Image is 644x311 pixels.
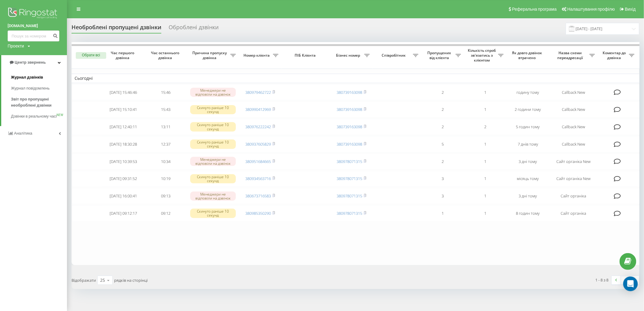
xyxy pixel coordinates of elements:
[245,141,271,147] a: 380937605829
[507,136,549,152] td: 7 днів тому
[464,119,507,135] td: 2
[549,188,598,204] td: Сайт органіка
[8,23,59,29] a: [DOMAIN_NAME]
[72,277,96,283] span: Відображати
[11,94,67,111] a: Звіт про пропущені необроблені дзвінки
[11,83,67,94] a: Журнал повідомлень
[552,51,590,60] span: Назва схеми переадресації
[549,136,598,152] td: Callback New
[245,176,271,181] a: 380934563716
[422,154,464,170] td: 2
[76,52,106,59] button: Обрати всі
[549,154,598,170] td: Сайт органіка New
[8,30,59,41] input: Пошук за номером
[11,72,67,83] a: Журнал дзвінків
[102,101,145,118] td: [DATE] 15:10:41
[245,90,271,95] a: 380979462722
[623,277,638,291] div: Open Intercom Messenger
[464,154,507,170] td: 1
[245,193,271,199] a: 380673716583
[601,51,629,60] span: Коментар до дзвінка
[507,171,549,187] td: місяць тому
[72,24,161,34] div: Необроблені пропущені дзвінки
[464,101,507,118] td: 1
[145,119,187,135] td: 13:11
[100,277,105,283] div: 25
[145,101,187,118] td: 15:43
[549,101,598,118] td: Callback New
[102,119,145,135] td: [DATE] 12:40:11
[337,159,362,164] a: 380978071315
[337,210,362,216] a: 380978071315
[333,53,364,58] span: Бізнес номер
[102,84,145,101] td: [DATE] 15:46:46
[621,276,630,284] a: 1
[287,53,325,58] span: ПІБ Клієнта
[245,210,271,216] a: 380985350290
[507,119,549,135] td: 5 годин тому
[169,24,219,34] div: Оброблені дзвінки
[549,171,598,187] td: Сайт органіка New
[190,174,236,183] div: Скинуто раніше 10 секунд
[464,136,507,152] td: 1
[190,192,236,201] div: Менеджери не відповіли на дзвінок
[8,43,24,49] div: Проекти
[422,101,464,118] td: 2
[11,111,67,122] a: Дзвінки в реальному часіNEW
[337,176,362,181] a: 380978071315
[596,277,609,283] div: 1 - 8 з 8
[14,131,32,136] span: Аналiтика
[464,84,507,101] td: 1
[422,119,464,135] td: 2
[507,84,549,101] td: годину тому
[337,90,362,95] a: 380739163098
[376,53,413,58] span: Співробітник
[8,6,59,21] img: Ringostat logo
[464,171,507,187] td: 1
[145,154,187,170] td: 10:34
[422,84,464,101] td: 2
[422,205,464,221] td: 1
[512,7,557,12] span: Реферальна програма
[145,136,187,152] td: 12:37
[145,188,187,204] td: 09:13
[464,188,507,204] td: 1
[507,101,549,118] td: 2 години тому
[625,7,636,12] span: Вихід
[337,107,362,112] a: 380739163098
[190,51,230,60] span: Причина пропуску дзвінка
[11,113,57,119] span: Дзвінки в реальному часі
[422,188,464,204] td: 3
[11,96,64,108] span: Звіт про пропущені необроблені дзвінки
[102,188,145,204] td: [DATE] 16:00:41
[114,277,148,283] span: рядків на сторінці
[242,53,273,58] span: Номер клієнта
[190,88,236,97] div: Менеджери не відповіли на дзвінок
[190,157,236,166] div: Менеджери не відповіли на дзвінок
[549,119,598,135] td: Callback New
[337,193,362,199] a: 380978071315
[102,171,145,187] td: [DATE] 09:31:52
[149,51,182,60] span: Час останнього дзвінка
[11,85,50,91] span: Журнал повідомлень
[190,140,236,149] div: Скинуто раніше 10 секунд
[337,141,362,147] a: 380739163098
[507,205,549,221] td: 8 годин тому
[507,154,549,170] td: 3 дні тому
[512,51,544,60] span: Як довго дзвінок втрачено
[145,205,187,221] td: 09:12
[190,209,236,218] div: Скинуто раніше 10 секунд
[245,159,271,164] a: 380951684665
[507,188,549,204] td: 3 дні тому
[102,154,145,170] td: [DATE] 10:39:53
[337,124,362,129] a: 380739163098
[1,55,67,70] a: Центр звернень
[102,205,145,221] td: [DATE] 09:12:17
[549,84,598,101] td: Callback New
[567,7,615,12] span: Налаштування профілю
[102,136,145,152] td: [DATE] 18:30:28
[422,136,464,152] td: 5
[467,48,498,62] span: Кількість спроб зв'язатись з клієнтом
[245,107,271,112] a: 380990412969
[549,205,598,221] td: Сайт органіка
